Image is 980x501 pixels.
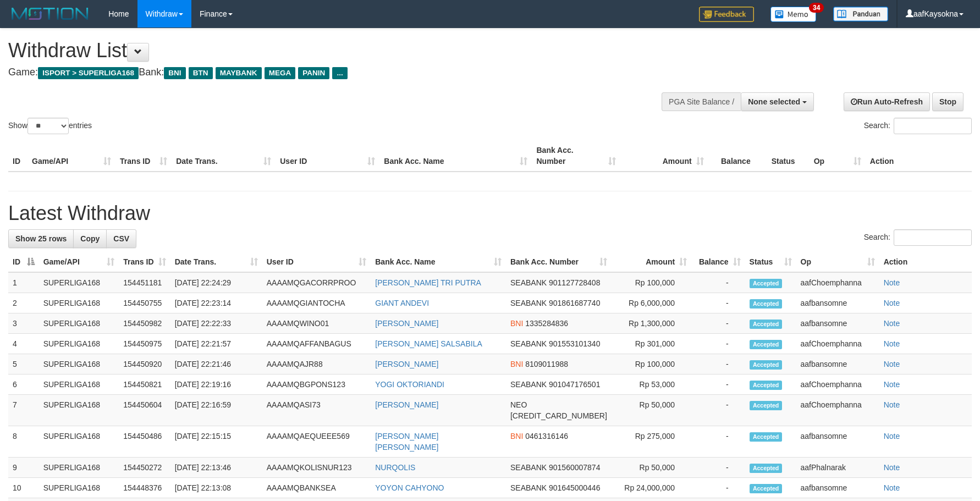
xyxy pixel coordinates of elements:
td: 6 [8,375,39,395]
th: Bank Acc. Name [379,140,532,172]
td: 8 [8,426,39,458]
span: 34 [809,3,824,13]
td: SUPERLIGA168 [39,426,119,458]
label: Search: [864,118,972,134]
a: Note [884,432,900,441]
a: Run Auto-Refresh [844,92,930,111]
span: CSV [113,234,129,243]
a: [PERSON_NAME] [PERSON_NAME] [375,432,438,452]
button: None selected [741,92,814,111]
th: Op: activate to sort column ascending [796,252,879,272]
td: Rp 6,000,000 [612,293,691,313]
td: SUPERLIGA168 [39,395,119,426]
span: SEABANK [510,483,547,492]
span: Accepted [750,401,783,410]
th: Amount [620,140,708,172]
td: aafChoemphanna [796,395,879,426]
td: AAAAMQAJR88 [262,354,371,375]
td: - [691,458,745,478]
td: Rp 301,000 [612,334,691,354]
span: SEABANK [510,299,547,307]
td: [DATE] 22:23:14 [170,293,262,313]
td: 154450272 [119,458,170,478]
span: ... [332,67,347,79]
td: Rp 100,000 [612,354,691,375]
select: Showentries [27,118,69,134]
td: AAAAMQBGPONS123 [262,375,371,395]
a: NURQOLIS [375,463,415,472]
td: [DATE] 22:22:33 [170,313,262,334]
th: ID [8,140,27,172]
a: Copy [73,229,107,248]
a: YOGI OKTORIANDI [375,380,444,389]
th: User ID [276,140,379,172]
td: [DATE] 22:19:16 [170,375,262,395]
td: - [691,272,745,293]
span: Copy 901047176501 to clipboard [549,380,600,389]
a: Note [884,400,900,409]
h4: Game: Bank: [8,67,642,78]
a: Note [884,360,900,368]
td: 154450920 [119,354,170,375]
span: BNI [510,319,523,328]
td: aafPhalnarak [796,458,879,478]
img: Button%20Memo.svg [770,7,817,22]
td: 154450975 [119,334,170,354]
a: Note [884,319,900,328]
label: Show entries [8,118,92,134]
span: Accepted [750,340,783,349]
th: Op [810,140,866,172]
a: [PERSON_NAME] [375,400,438,409]
td: Rp 24,000,000 [612,478,691,498]
a: YOYON CAHYONO [375,483,444,492]
span: SEABANK [510,278,547,287]
td: - [691,395,745,426]
a: Note [884,339,900,348]
span: Copy 901553101340 to clipboard [549,339,600,348]
td: - [691,313,745,334]
span: Accepted [750,484,783,493]
td: SUPERLIGA168 [39,334,119,354]
td: 1 [8,272,39,293]
td: 5 [8,354,39,375]
td: - [691,426,745,458]
td: 154450604 [119,395,170,426]
span: MAYBANK [216,67,262,79]
td: [DATE] 22:15:15 [170,426,262,458]
td: Rp 50,000 [612,395,691,426]
th: Amount: activate to sort column ascending [612,252,691,272]
td: aafbansomne [796,313,879,334]
span: Accepted [750,320,783,329]
input: Search: [894,229,972,246]
td: SUPERLIGA168 [39,293,119,313]
td: aafbansomne [796,354,879,375]
label: Search: [864,229,972,246]
span: Accepted [750,279,783,288]
td: - [691,375,745,395]
td: 4 [8,334,39,354]
td: SUPERLIGA168 [39,478,119,498]
div: PGA Site Balance / [662,92,741,111]
th: Status [767,140,810,172]
span: BNI [510,360,523,368]
img: MOTION_logo.png [8,5,92,22]
td: aafbansomne [796,293,879,313]
span: Accepted [750,432,783,442]
th: Balance: activate to sort column ascending [691,252,745,272]
span: Copy 0461316146 to clipboard [525,432,568,441]
a: Note [884,299,900,307]
a: Note [884,463,900,472]
span: Copy 1335284836 to clipboard [525,319,568,328]
td: - [691,354,745,375]
td: 7 [8,395,39,426]
span: PANIN [298,67,329,79]
span: Accepted [750,464,783,473]
td: 154448376 [119,478,170,498]
th: Bank Acc. Number: activate to sort column ascending [506,252,612,272]
th: Date Trans. [172,140,276,172]
td: aafChoemphanna [796,375,879,395]
a: [PERSON_NAME] [375,319,438,328]
td: Rp 100,000 [612,272,691,293]
a: Note [884,483,900,492]
a: [PERSON_NAME] [375,360,438,368]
